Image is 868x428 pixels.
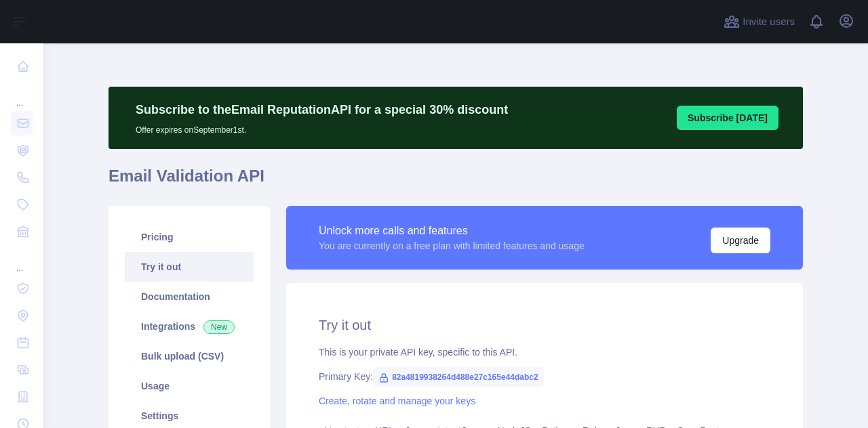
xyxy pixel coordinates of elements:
[11,247,33,274] div: ...
[319,395,475,406] a: Create, rotate and manage your keys
[677,106,778,130] button: Subscribe [DATE]
[125,371,254,401] a: Usage
[125,222,254,252] a: Pricing
[319,239,585,253] div: You are currently on a free plan with limited features and usage
[125,312,254,341] a: Integrations New
[373,367,544,387] span: 82a4819938264d488e27c165e44dabc2
[319,370,770,383] div: Primary Key:
[319,345,770,359] div: This is your private API key, specific to this API.
[203,320,235,334] span: New
[125,341,254,371] a: Bulk upload (CSV)
[319,316,770,335] h2: Try it out
[711,228,770,253] button: Upgrade
[125,282,254,312] a: Documentation
[319,223,585,239] div: Unlock more calls and features
[721,11,797,33] button: Invite users
[136,100,508,119] p: Subscribe to the Email Reputation API for a special 30 % discount
[743,14,795,30] span: Invite users
[108,165,803,198] h1: Email Validation API
[11,81,33,108] div: ...
[125,252,254,282] a: Try it out
[136,119,508,135] p: Offer expires on September 1st.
